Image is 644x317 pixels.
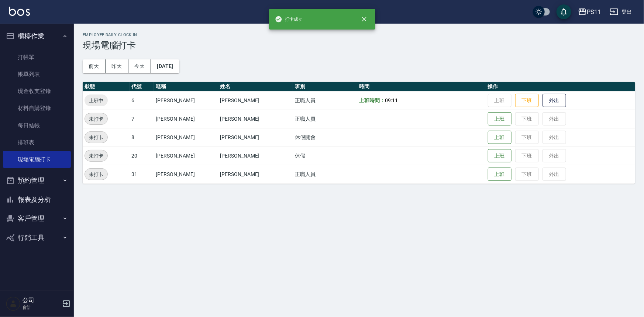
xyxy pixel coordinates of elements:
td: [PERSON_NAME] [218,147,293,165]
a: 現場電腦打卡 [3,151,71,168]
a: 每日結帳 [3,117,71,134]
th: 時間 [357,82,486,92]
td: 20 [130,147,154,165]
span: 未打卡 [85,134,107,141]
td: [PERSON_NAME] [154,165,218,183]
img: Person [6,296,21,311]
button: 下班 [515,94,539,107]
td: 31 [130,165,154,183]
td: 正職人員 [293,110,357,128]
button: 預約管理 [3,171,71,190]
button: 上班 [488,112,512,126]
th: 暱稱 [154,82,218,92]
th: 操作 [486,82,635,92]
button: save [557,4,571,19]
h2: Employee Daily Clock In [83,32,635,37]
div: PS11 [587,7,601,17]
span: 09:11 [385,97,398,103]
button: 外出 [543,94,566,107]
button: PS11 [575,4,604,20]
span: 上班中 [85,97,108,104]
th: 班別 [293,82,357,92]
button: [DATE] [151,59,179,73]
td: 8 [130,128,154,147]
a: 打帳單 [3,49,71,66]
button: 上班 [488,131,512,144]
td: [PERSON_NAME] [154,128,218,147]
th: 狀態 [83,82,130,92]
span: 未打卡 [85,170,107,178]
button: 行銷工具 [3,228,71,247]
th: 姓名 [218,82,293,92]
td: [PERSON_NAME] [218,165,293,183]
button: 櫃檯作業 [3,27,71,46]
img: Logo [9,7,30,16]
button: 上班 [488,149,512,163]
b: 上班時間： [359,97,385,103]
td: 正職人員 [293,91,357,110]
td: 6 [130,91,154,110]
button: 客戶管理 [3,209,71,228]
button: 上班 [488,168,512,181]
td: 正職人員 [293,165,357,183]
td: [PERSON_NAME] [218,110,293,128]
button: 登出 [607,5,635,19]
span: 未打卡 [85,115,107,123]
button: close [356,11,372,27]
button: 今天 [128,59,151,73]
button: 報表及分析 [3,190,71,209]
h5: 公司 [23,297,60,304]
a: 排班表 [3,134,71,151]
td: 休假 [293,147,357,165]
th: 代號 [130,82,154,92]
td: [PERSON_NAME] [218,128,293,147]
td: 休假開會 [293,128,357,147]
span: 未打卡 [85,152,107,160]
a: 現金收支登錄 [3,83,71,100]
a: 材料自購登錄 [3,100,71,117]
a: 帳單列表 [3,66,71,83]
td: [PERSON_NAME] [154,91,218,110]
h3: 現場電腦打卡 [83,40,635,51]
td: [PERSON_NAME] [154,110,218,128]
p: 會計 [23,304,60,311]
button: 昨天 [106,59,128,73]
span: 打卡成功 [275,15,303,23]
td: 7 [130,110,154,128]
td: [PERSON_NAME] [154,147,218,165]
button: 前天 [83,59,106,73]
td: [PERSON_NAME] [218,91,293,110]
